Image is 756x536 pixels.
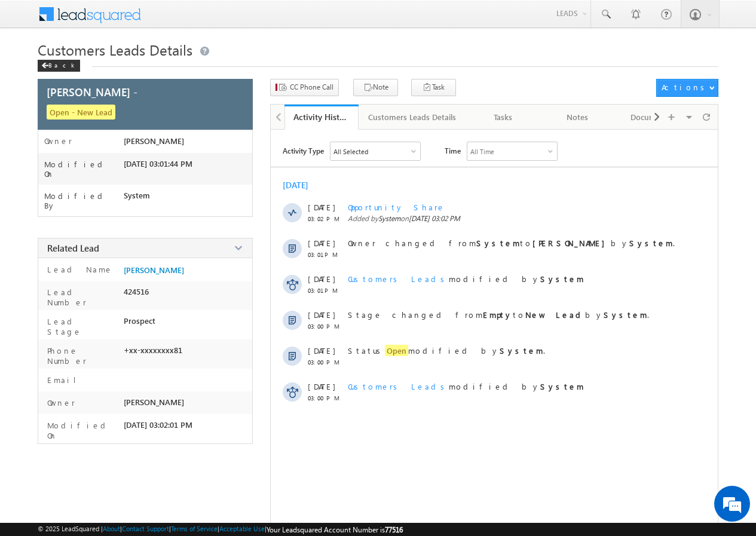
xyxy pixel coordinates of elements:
span: Status modified by . [348,345,545,356]
div: Activity History [293,111,350,122]
div: All Selected [333,148,368,155]
span: [DATE] [308,274,335,284]
span: [DATE] 03:02 PM [409,214,460,223]
span: [PERSON_NAME] - [47,84,137,99]
span: Stage changed from to by . [348,310,649,320]
button: CC Phone Call [270,79,339,96]
span: Your Leadsquared Account Number is [267,525,403,534]
strong: System [629,238,673,248]
span: [DATE] [308,238,335,248]
span: System [124,191,150,200]
a: Acceptable Use [219,525,265,532]
a: Activity History [284,105,359,130]
a: Documents [615,105,689,130]
span: 03:00 PM [308,359,344,366]
span: Customers Leads Details [38,40,192,59]
span: Activity Type [283,142,324,160]
span: Related Lead [47,242,99,254]
a: Contact Support [122,525,169,532]
span: [DATE] 03:02:01 PM [124,420,192,430]
span: 03:00 PM [308,394,344,402]
span: [DATE] [308,345,335,356]
span: 03:01 PM [308,251,344,258]
div: Actions [662,82,709,93]
strong: Empty [483,310,513,320]
strong: [PERSON_NAME] [532,238,611,248]
span: Customers Leads [348,381,449,391]
span: Customers Leads [348,274,449,284]
a: Notes [541,105,615,130]
a: Terms of Service [171,525,218,532]
div: Customers Leads Details [368,110,456,124]
div: Documents [625,110,678,124]
span: modified by [348,274,584,284]
span: 424516 [124,287,149,296]
span: [DATE] [308,310,335,320]
div: [DATE] [283,179,322,191]
label: Lead Name [44,264,113,274]
span: 77516 [385,525,403,534]
strong: System [500,345,543,356]
button: Task [411,79,456,96]
div: All Time [470,148,494,155]
label: Email [44,375,85,385]
div: Tasks [476,110,530,124]
strong: System [476,238,520,248]
span: modified by [348,381,584,391]
strong: System [540,274,584,284]
span: Open [385,345,408,356]
strong: New Lead [525,310,585,320]
button: Actions [656,79,718,97]
li: Activity History [284,105,359,128]
span: Time [445,142,461,160]
strong: System [604,310,647,320]
span: Prospect [124,316,155,326]
a: [PERSON_NAME] [124,265,184,275]
div: Notes [550,110,604,124]
label: Modified On [44,420,119,440]
label: Owner [44,136,72,146]
span: [PERSON_NAME] [124,397,184,407]
label: Owner [44,397,75,408]
span: 03:01 PM [308,287,344,294]
label: Modified On [44,160,124,179]
span: 03:02 PM [308,215,344,222]
span: © 2025 LeadSquared | | | | | [38,525,403,534]
span: 03:00 PM [308,323,344,330]
span: Open - New Lead [47,105,115,120]
span: [DATE] [308,381,335,391]
label: Modified By [44,191,124,210]
span: CC Phone Call [290,82,333,93]
div: Back [38,60,80,72]
a: About [103,525,120,532]
span: Opportunity Share [348,202,445,212]
span: [PERSON_NAME] [124,136,184,146]
a: Tasks [467,105,541,130]
span: Added by on [348,214,696,223]
span: [DATE] [308,202,335,212]
span: Owner changed from to by . [348,238,675,248]
label: Lead Stage [44,316,119,336]
label: Lead Number [44,287,119,307]
a: Customers Leads Details [359,105,467,130]
strong: System [540,381,584,391]
button: Note [353,79,398,96]
span: System [378,214,400,223]
div: All Selected [330,142,420,160]
span: +xx-xxxxxxxx81 [124,345,182,355]
span: [DATE] 03:01:44 PM [124,159,192,169]
label: Phone Number [44,345,119,366]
